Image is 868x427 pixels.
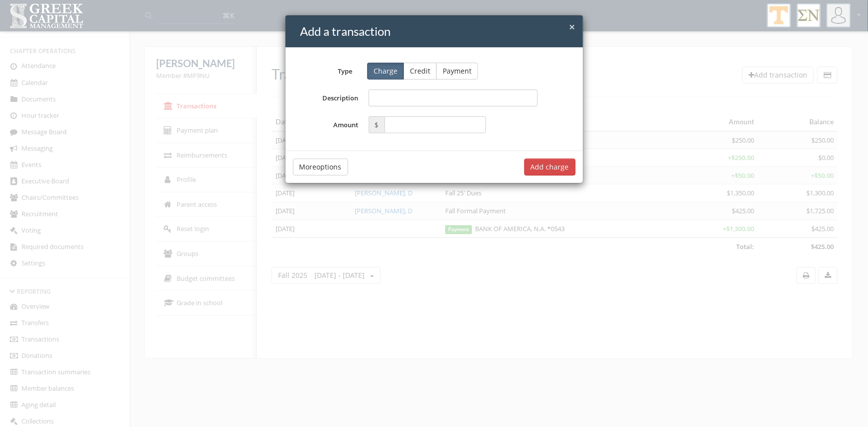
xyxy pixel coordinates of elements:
[403,63,437,80] button: Credit
[300,23,576,40] h4: Add a transaction
[436,63,478,80] button: Payment
[293,89,364,106] label: Description
[570,20,576,34] span: ×
[524,159,576,175] button: Add charge
[293,116,364,133] label: Amount
[293,159,348,175] button: Moreoptions
[286,63,360,76] label: Type
[367,63,404,80] button: Charge
[369,116,385,133] span: $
